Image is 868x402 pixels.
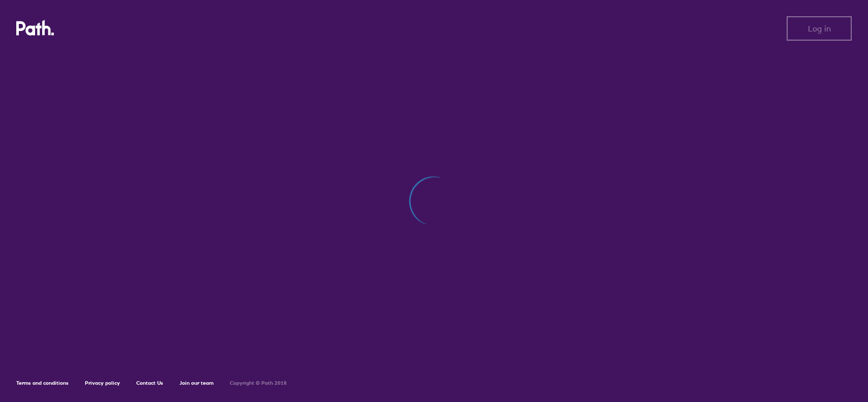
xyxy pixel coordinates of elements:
button: Log in [787,16,852,41]
a: Terms and conditions [16,380,69,386]
span: Log in [808,24,831,33]
a: Privacy policy [85,380,120,386]
h6: Copyright © Path 2018 [230,380,287,386]
a: Join our team [179,380,214,386]
a: Contact Us [136,380,163,386]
